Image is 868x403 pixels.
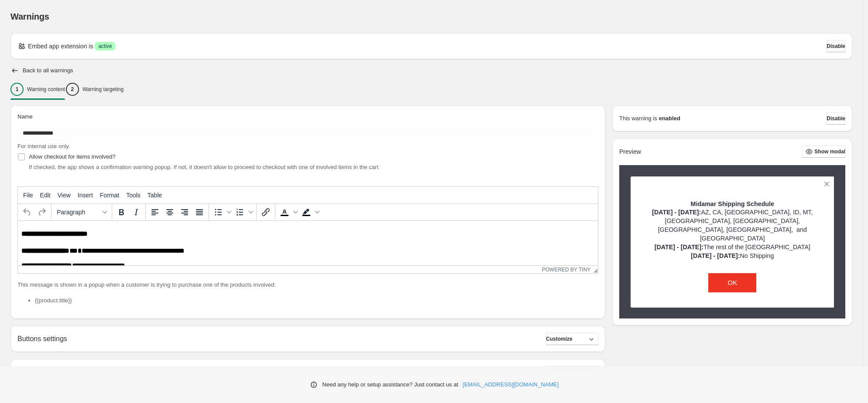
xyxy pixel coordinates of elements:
strong: [DATE] - [DATE]: [652,209,701,216]
button: Align right [177,205,192,220]
span: Table [148,192,162,199]
p: AZ, CA, [GEOGRAPHIC_DATA], ID, MT, [GEOGRAPHIC_DATA], [GEOGRAPHIC_DATA], [GEOGRAPHIC_DATA], [GEOG... [646,208,819,243]
span: Format [100,192,119,199]
div: Resize [590,266,598,273]
p: No Shipping [646,251,819,260]
p: This message is shown in a popup when a customer is trying to purchase one of the products involved: [17,281,598,289]
button: Disable [827,40,845,52]
span: Edit [40,192,51,199]
button: 1Warning content [10,80,65,98]
li: {{product.title}} [35,296,598,305]
span: Tools [126,192,141,199]
span: Insert [78,192,93,199]
div: 2 [66,83,79,96]
h2: Preview [619,148,641,156]
span: For internal use only. [17,143,70,149]
body: Rich Text Area. Press ALT-0 for help. [3,9,576,64]
button: Redo [34,205,49,220]
p: Warning targeting [82,86,124,93]
button: Italic [129,205,144,220]
span: Allow checkout for items involved? [29,153,116,160]
strong: [DATE] - [DATE]: [655,244,703,251]
span: If checked, the app shows a confirmation warning popup. If not, it doesn't allow to proceed to ch... [29,164,378,170]
h2: Back to all warnings [23,67,73,74]
span: Disable [827,43,845,50]
span: Name [17,113,33,120]
span: Disable [827,115,845,122]
a: [EMAIL_ADDRESS][DOMAIN_NAME] [463,380,559,389]
button: 2Warning targeting [66,80,124,98]
div: 1 [10,83,24,96]
button: OK [708,273,756,292]
button: Insert/edit link [258,205,273,220]
span: Customize [546,335,573,342]
p: This warning is [619,114,657,123]
p: Embed app extension is [28,42,93,51]
a: Powered by Tiny [542,267,591,273]
strong: enabled [659,114,680,123]
div: Numbered list [233,205,254,220]
div: Bullet list [211,205,233,220]
span: File [23,192,33,199]
span: Paragraph [57,209,99,216]
button: Align center [162,205,177,220]
p: The rest of the [GEOGRAPHIC_DATA] [646,243,819,251]
button: Bold [114,205,129,220]
button: Undo [20,205,34,220]
div: Text color [277,205,299,220]
span: View [58,192,71,199]
strong: [DATE] - [DATE]: [691,252,740,259]
p: Warning content [27,86,65,93]
button: Show modal [802,146,845,158]
button: Align left [148,205,162,220]
button: Formats [53,205,110,220]
strong: Midamar Shipping Schedule [691,200,774,207]
span: active [98,43,112,50]
div: Background color [299,205,321,220]
button: Customize [546,366,598,378]
span: Show modal [814,148,845,155]
h2: Buttons settings [17,335,67,343]
button: Justify [192,205,207,220]
iframe: Rich Text Area [18,221,598,265]
button: Disable [827,112,845,125]
button: Customize [546,333,598,345]
span: Warnings [10,12,49,21]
